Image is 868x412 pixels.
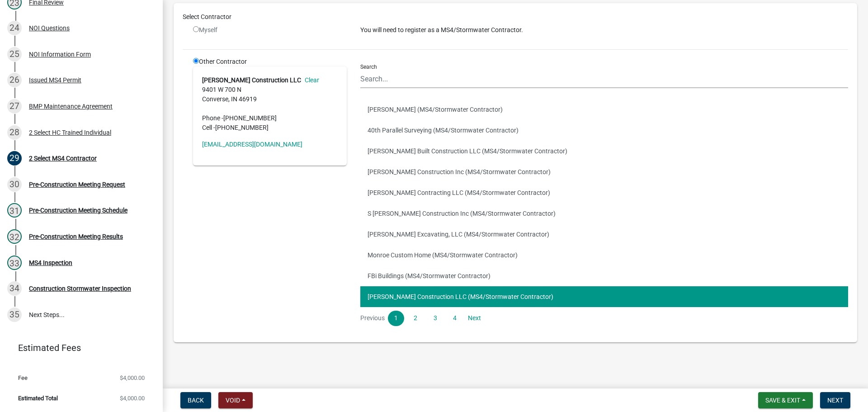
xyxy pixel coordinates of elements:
[7,125,22,140] div: 28
[360,99,848,120] button: [PERSON_NAME] (MS4/Stormwater Contractor)
[18,395,58,401] span: Estimated Total
[226,397,240,404] span: Void
[407,311,424,326] a: 2
[202,76,301,84] strong: [PERSON_NAME] Construction LLC
[7,21,22,35] div: 24
[820,392,850,408] button: Next
[360,203,848,224] button: S [PERSON_NAME] Construction Inc (MS4/Stormwater Contractor)
[29,129,111,136] div: 2 Select HC Trained Individual
[360,141,848,161] button: [PERSON_NAME] Built Construction LLC (MS4/Stormwater Contractor)
[202,124,215,131] abbr: Cell -
[360,70,848,88] input: Search...
[466,311,482,326] a: Next
[360,286,848,307] button: [PERSON_NAME] Construction LLC (MS4/Stormwater Contractor)
[360,25,848,35] p: You will need to register as a MS4/Stormwater Contractor.
[29,285,131,292] div: Construction Stormwater Inspection
[7,99,22,114] div: 27
[202,76,338,133] address: 9401 W 700 N Converse, IN 46919
[29,103,113,109] div: BMP Maintenance Agreement
[188,397,204,404] span: Back
[7,177,22,192] div: 30
[765,397,800,404] span: Save & Exit
[29,233,123,240] div: Pre-Construction Meeting Results
[7,308,22,322] div: 35
[7,229,22,244] div: 32
[7,203,22,218] div: 31
[29,77,81,83] div: Issued MS4 Permit
[120,395,145,401] span: $4,000.00
[360,224,848,245] button: [PERSON_NAME] Excavating, LLC (MS4/Stormwater Contractor)
[447,311,463,326] a: 4
[7,281,22,296] div: 34
[7,73,22,87] div: 26
[193,25,347,35] div: Myself
[7,339,148,357] a: Estimated Fees
[186,57,354,333] div: Other Contractor
[7,256,22,270] div: 33
[202,141,302,148] a: [EMAIL_ADDRESS][DOMAIN_NAME]
[7,151,22,166] div: 29
[18,375,28,381] span: Fee
[827,397,843,404] span: Next
[29,51,91,57] div: NOI Information Form
[29,260,72,266] div: MS4 Inspection
[223,114,277,122] span: [PHONE_NUMBER]
[360,311,848,326] nav: Page navigation
[29,181,125,188] div: Pre-Construction Meeting Request
[120,375,145,381] span: $4,000.00
[427,311,443,326] a: 3
[360,182,848,203] button: [PERSON_NAME] Contracting LLC (MS4/Stormwater Contractor)
[180,392,211,408] button: Back
[176,12,855,22] div: Select Contractor
[29,207,127,213] div: Pre-Construction Meeting Schedule
[215,124,269,131] span: [PHONE_NUMBER]
[388,311,404,326] a: 1
[7,47,22,62] div: 25
[29,155,97,161] div: 2 Select MS4 Contractor
[360,161,848,182] button: [PERSON_NAME] Construction Inc (MS4/Stormwater Contractor)
[218,392,253,408] button: Void
[360,245,848,265] button: Monroe Custom Home (MS4/Stormwater Contractor)
[301,76,319,84] a: Clear
[202,114,223,122] abbr: Phone -
[758,392,813,408] button: Save & Exit
[360,120,848,141] button: 40th Parallel Surveying (MS4/Stormwater Contractor)
[360,265,848,286] button: FBi Buildings (MS4/Stormwater Contractor)
[29,25,70,31] div: NOI Questions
